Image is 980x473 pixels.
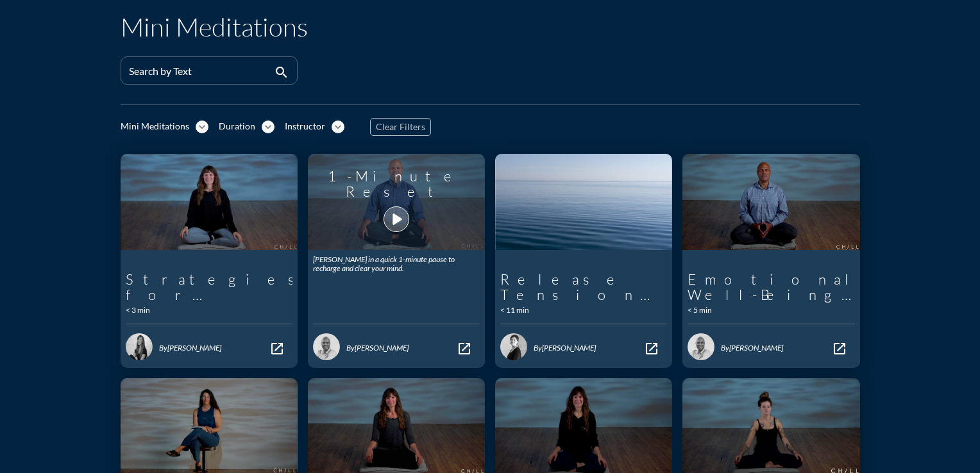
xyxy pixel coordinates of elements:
i: open_in_new [269,341,285,356]
img: 1586208635710%20-%20Eileen.jpg [500,333,527,360]
span: Clear Filters [376,122,425,133]
i: expand_more [262,120,275,133]
button: Clear Filters [370,118,431,136]
p: [PERSON_NAME] in a quick 1-minute pause to recharge and clear your mind. [313,255,480,274]
div: Duration [219,121,255,132]
i: expand_more [196,120,208,133]
img: 1582832593142%20-%2027a774d8d5.png [313,333,340,360]
span: [PERSON_NAME] [167,343,221,353]
div: Mini Meditations [121,121,189,132]
span: By [534,343,542,353]
i: open_in_new [457,341,472,356]
div: Instructor [285,121,325,132]
i: open_in_new [644,341,659,356]
h1: Mini Meditations [121,12,308,42]
span: [PERSON_NAME] [542,343,596,353]
span: [PERSON_NAME] [355,343,409,353]
img: 1603821618930%20-%20CariHeadShotCompressed.jpeg [126,333,153,360]
i: open_in_new [832,341,847,356]
input: Search by Text [129,68,271,84]
span: [PERSON_NAME] [729,343,783,353]
span: By [159,343,167,353]
i: expand_more [332,120,344,133]
img: 1582832593142%20-%2027a774d8d5.png [688,333,714,360]
span: By [346,343,355,353]
i: search [274,65,289,80]
p: 1-Minute Reset [313,169,480,199]
span: By [721,343,729,353]
i: play_arrow [385,208,407,230]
